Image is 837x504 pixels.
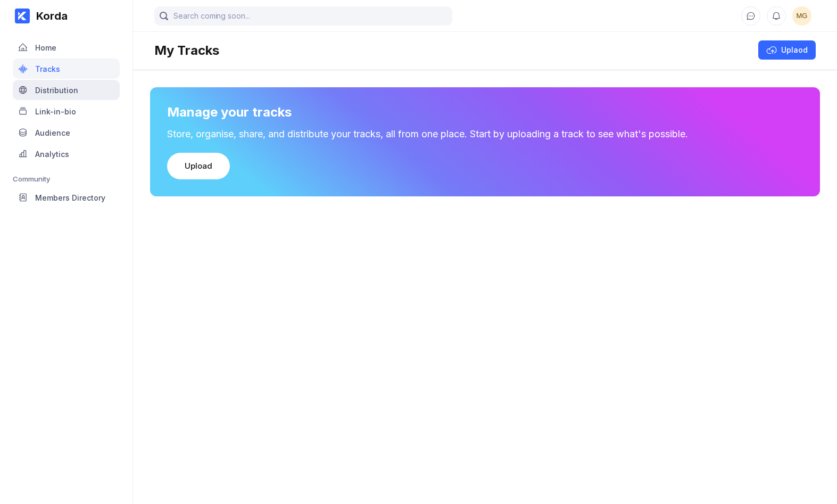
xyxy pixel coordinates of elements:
div: Link-in-bio [35,107,76,116]
div: Community [13,175,120,183]
div: Members Directory [35,193,105,202]
a: Tracks [13,59,120,80]
a: Link-in-bio [13,101,120,122]
a: Audience [13,122,120,144]
div: Tracks [35,64,60,73]
a: Analytics [13,144,120,165]
button: Uplaod [758,40,816,60]
div: Korda [30,10,68,22]
button: Upload [167,153,230,179]
div: Audience [35,128,70,137]
a: Members Directory [13,187,120,209]
div: Store, organise, share, and distribute your tracks, all from one place. Start by uploading a trac... [167,128,803,140]
div: Analytics [35,150,69,159]
div: Manage your tracks [167,104,803,120]
div: Marcelo Garibotto [792,6,811,26]
button: MG [792,6,811,26]
div: Upload [185,161,212,171]
a: Home [13,37,120,59]
div: Home [35,43,56,52]
div: Distribution [35,86,78,95]
input: Search coming soon... [154,6,452,26]
div: My Tracks [154,43,219,58]
div: Uplaod [777,45,808,55]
